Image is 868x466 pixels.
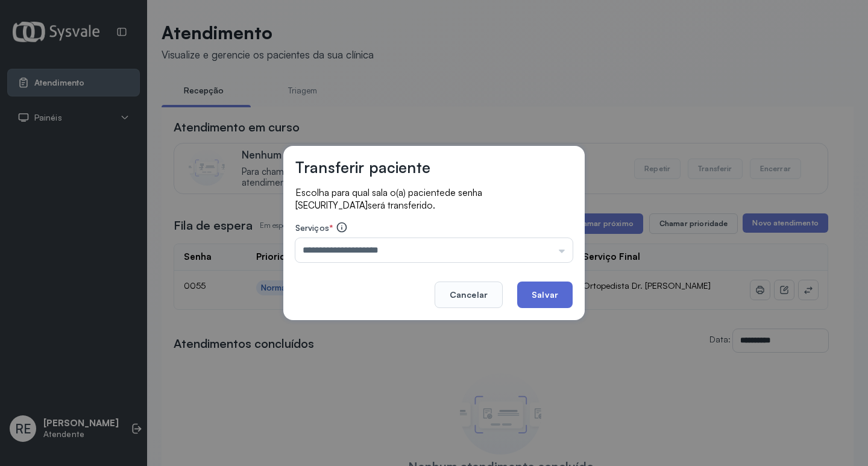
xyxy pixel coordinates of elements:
h3: Transferir paciente [295,158,430,177]
button: Cancelar [435,282,503,308]
span: Serviços [295,222,329,233]
span: de senha [SECURITY_DATA] [295,187,482,211]
p: Escolha para qual sala o(a) paciente será transferido. [295,186,573,212]
button: Salvar [517,282,573,308]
